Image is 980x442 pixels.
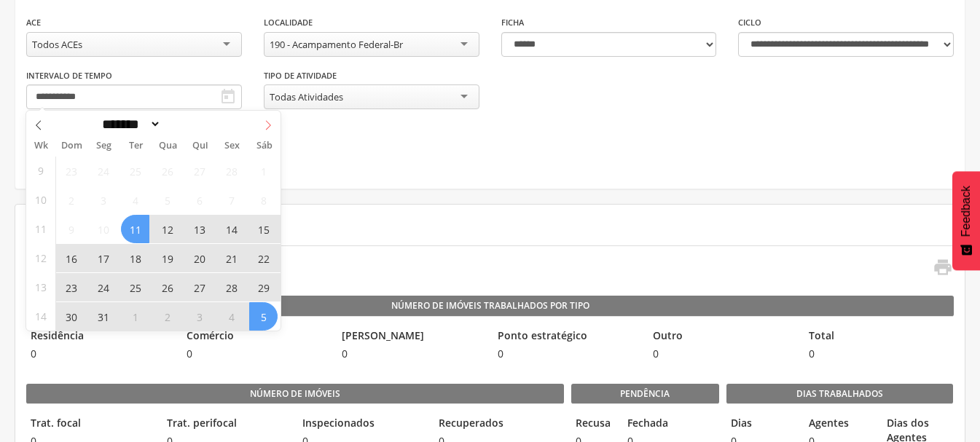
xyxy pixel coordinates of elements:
[153,302,181,331] span: Abril 2, 2025
[89,244,117,272] span: Março 17, 2025
[152,141,184,151] span: Qua
[726,384,952,404] legend: Dias Trabalhados
[26,384,564,404] legend: Número de imóveis
[153,186,181,214] span: Março 5, 2025
[726,416,797,433] legend: Dias
[57,186,85,214] span: Março 2, 2025
[249,244,278,272] span: Março 22, 2025
[217,273,246,301] span: Março 28, 2025
[264,17,313,28] label: Localidade
[32,38,82,51] div: Todos ACEs
[26,416,155,433] legend: Trat. focal
[89,215,117,243] span: Março 10, 2025
[35,215,47,243] span: 11
[185,215,213,243] span: Março 13, 2025
[89,186,117,214] span: Março 3, 2025
[337,328,486,345] legend: [PERSON_NAME]
[924,257,953,281] a: 
[434,416,563,433] legend: Recuperados
[153,273,181,301] span: Março 26, 2025
[249,186,278,214] span: Março 8, 2025
[26,135,55,156] span: Wk
[119,141,152,151] span: Ter
[249,273,278,301] span: Março 29, 2025
[217,302,246,331] span: Abril 4, 2025
[57,273,85,301] span: Março 23, 2025
[153,244,181,272] span: Março 19, 2025
[57,157,85,185] span: Fevereiro 23, 2025
[87,141,119,151] span: Seg
[26,17,41,28] label: ACE
[182,328,331,345] legend: Comércio
[26,347,175,361] span: 0
[57,244,85,272] span: Março 16, 2025
[571,384,720,404] legend: Pendência
[55,141,87,151] span: Dom
[933,257,953,277] i: 
[219,88,237,106] i: 
[623,416,667,433] legend: Fechada
[493,328,642,345] legend: Ponto estratégico
[217,186,246,214] span: Março 7, 2025
[185,157,213,185] span: Fevereiro 27, 2025
[249,215,278,243] span: Março 15, 2025
[804,347,953,361] span: 0
[493,347,642,361] span: 0
[26,296,954,316] legend: Número de Imóveis Trabalhados por Tipo
[264,70,337,82] label: Tipo de Atividade
[184,141,216,151] span: Qui
[98,117,162,132] select: Month
[501,17,524,28] label: Ficha
[185,244,213,272] span: Março 20, 2025
[57,302,85,331] span: Março 30, 2025
[270,90,343,103] div: Todas Atividades
[26,70,112,82] label: Intervalo de Tempo
[89,157,117,185] span: Fevereiro 24, 2025
[738,17,761,28] label: Ciclo
[57,215,85,243] span: Março 9, 2025
[960,186,973,237] span: Feedback
[249,302,278,331] span: Abril 5, 2025
[185,302,213,331] span: Abril 3, 2025
[121,302,149,331] span: Abril 1, 2025
[121,244,149,272] span: Março 18, 2025
[185,186,213,214] span: Março 6, 2025
[804,328,953,345] legend: Total
[121,215,149,243] span: Março 11, 2025
[35,244,47,272] span: 12
[337,347,486,361] span: 0
[248,141,281,151] span: Sáb
[26,328,175,345] legend: Residência
[35,273,47,301] span: 13
[804,416,875,433] legend: Agentes
[35,302,47,331] span: 14
[270,38,403,51] div: 190 - Acampamento Federal-Br
[216,141,248,151] span: Sex
[217,244,246,272] span: Março 21, 2025
[571,416,616,433] legend: Recusa
[35,157,47,185] span: 9
[648,328,797,345] legend: Outro
[217,157,246,185] span: Fevereiro 28, 2025
[162,416,291,433] legend: Trat. perifocal
[298,416,427,433] legend: Inspecionados
[217,215,246,243] span: Março 14, 2025
[182,347,331,361] span: 0
[153,157,181,185] span: Fevereiro 26, 2025
[121,273,149,301] span: Março 25, 2025
[153,215,181,243] span: Março 12, 2025
[185,273,213,301] span: Março 27, 2025
[121,157,149,185] span: Fevereiro 25, 2025
[952,171,980,270] button: Feedback - Mostrar pesquisa
[648,347,797,361] span: 0
[249,157,278,185] span: Março 1, 2025
[89,302,117,331] span: Março 31, 2025
[89,273,117,301] span: Março 24, 2025
[35,186,47,214] span: 10
[161,117,209,132] input: Year
[121,186,149,214] span: Março 4, 2025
